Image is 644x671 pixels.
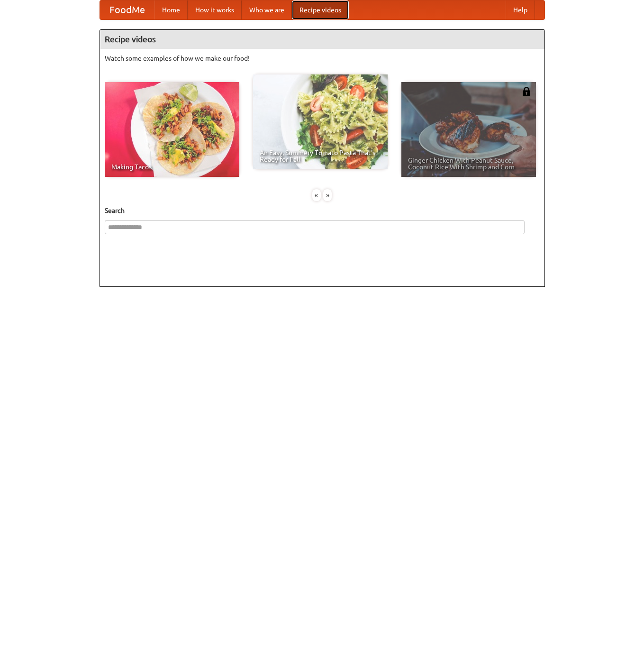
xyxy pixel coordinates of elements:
h4: Recipe videos [100,30,544,49]
a: An Easy, Summery Tomato Pasta That's Ready for Fall [253,74,388,169]
a: How it works [188,0,242,19]
div: » [323,189,332,201]
a: Making Tacos [105,82,239,177]
p: Watch some examples of how we make our food! [105,54,540,63]
a: Help [506,0,535,19]
div: « [312,189,321,201]
span: An Easy, Summery Tomato Pasta That's Ready for Fall [260,149,381,163]
a: FoodMe [100,0,154,19]
img: 483408.png [522,87,531,96]
a: Home [154,0,188,19]
a: Who we are [242,0,292,19]
h5: Search [105,206,540,215]
span: Making Tacos [111,164,233,170]
a: Recipe videos [292,0,349,19]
